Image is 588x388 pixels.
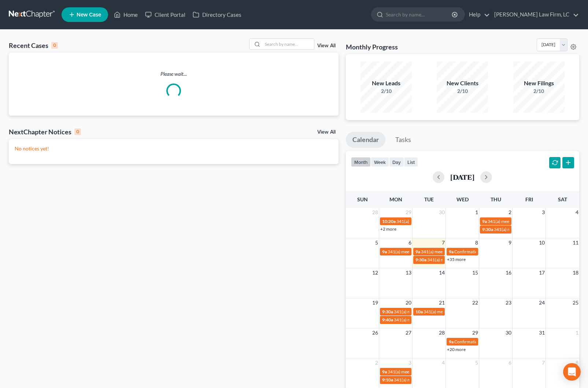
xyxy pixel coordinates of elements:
span: 9 [508,238,512,247]
span: 3 [541,208,546,217]
button: day [389,157,404,167]
span: 341(a) meeting for [PERSON_NAME] [488,219,558,224]
span: 9:30a [482,227,493,232]
input: Search by name... [386,8,453,21]
span: 7 [441,238,445,247]
span: 21 [438,298,445,307]
button: month [351,157,371,167]
p: Please wait... [9,70,339,78]
span: 4 [441,358,445,367]
span: 9:30a [382,309,393,314]
span: Thu [491,196,501,202]
span: 5 [474,358,479,367]
span: Wed [456,196,469,202]
span: 17 [538,268,546,277]
p: No notices yet! [15,145,333,152]
button: week [371,157,389,167]
div: New Clients [437,79,488,87]
span: 28 [438,328,445,337]
span: 9a [449,339,454,344]
span: New Case [77,12,101,18]
span: 18 [572,268,579,277]
div: Recent Cases [9,41,58,50]
a: [PERSON_NAME] Law Firm, LC [491,8,579,21]
span: Sat [558,196,567,202]
span: Confirmation hearing for [PERSON_NAME] [454,249,537,254]
span: 341(a) meeting for [PERSON_NAME] [494,227,565,232]
h2: [DATE] [450,173,474,181]
span: 341(a) meeting for [PERSON_NAME] [388,249,458,254]
span: 2 [508,208,512,217]
span: 10:20a [382,219,396,224]
span: 12 [371,268,379,277]
span: 20 [405,298,412,307]
span: 9:40a [382,317,393,322]
span: 3 [408,358,412,367]
a: View All [317,130,336,135]
span: 16 [505,268,512,277]
span: 341(a) meeting for [PERSON_NAME] [394,317,465,322]
a: Calendar [346,132,385,148]
span: 5 [374,238,379,247]
div: 2/10 [360,87,412,95]
span: 9:30a [415,257,426,262]
span: Fri [525,196,533,202]
span: Sun [357,196,368,202]
span: 13 [405,268,412,277]
span: 341(a) meeting for [PERSON_NAME] [388,369,458,374]
span: 8 [474,238,479,247]
span: 14 [438,268,445,277]
span: 15 [471,268,479,277]
span: 10 [538,238,546,247]
span: 30 [438,208,445,217]
span: 31 [538,328,546,337]
span: 1 [474,208,479,217]
span: Tue [424,196,434,202]
span: 9a [382,249,387,254]
div: 2/10 [513,87,565,95]
span: 25 [572,298,579,307]
span: 6 [408,238,412,247]
span: 9a [382,369,387,374]
span: Confirmation hearing for [PERSON_NAME] [454,339,537,344]
span: 9a [482,219,487,224]
span: 24 [538,298,546,307]
span: 26 [371,328,379,337]
span: 341(a) meeting for [PERSON_NAME] & [PERSON_NAME] [427,257,537,262]
div: Open Intercom Messenger [563,363,581,381]
span: Mon [389,196,402,202]
span: 341(a) meeting for [PERSON_NAME] [424,309,494,314]
a: Directory Cases [189,8,245,21]
span: 29 [471,328,479,337]
span: 9a [415,249,420,254]
span: 4 [575,208,579,217]
a: Help [465,8,490,21]
div: 0 [74,128,81,135]
span: 9:10a [382,377,393,383]
span: 11 [572,238,579,247]
a: Client Portal [141,8,189,21]
span: 7 [541,358,546,367]
div: 2/10 [437,87,488,95]
a: +2 more [380,226,396,232]
span: 22 [471,298,479,307]
a: Tasks [389,132,418,148]
span: 341(a) meeting for [PERSON_NAME] [396,219,467,224]
div: New Leads [360,79,412,87]
span: 27 [405,328,412,337]
input: Search by name... [263,39,314,49]
span: 19 [371,298,379,307]
a: Home [110,8,141,21]
span: 10a [415,309,423,314]
div: NextChapter Notices [9,127,81,136]
span: 23 [505,298,512,307]
span: 341(a) meeting for [PERSON_NAME] [421,249,492,254]
span: 341(a) meeting for [PERSON_NAME] [394,309,465,314]
div: New Filings [513,79,565,87]
span: 2 [374,358,379,367]
a: +20 more [447,347,466,352]
span: 30 [505,328,512,337]
span: 28 [371,208,379,217]
span: 341(a) meeting for [PERSON_NAME] & [PERSON_NAME] [394,377,503,383]
span: 9a [449,249,454,254]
